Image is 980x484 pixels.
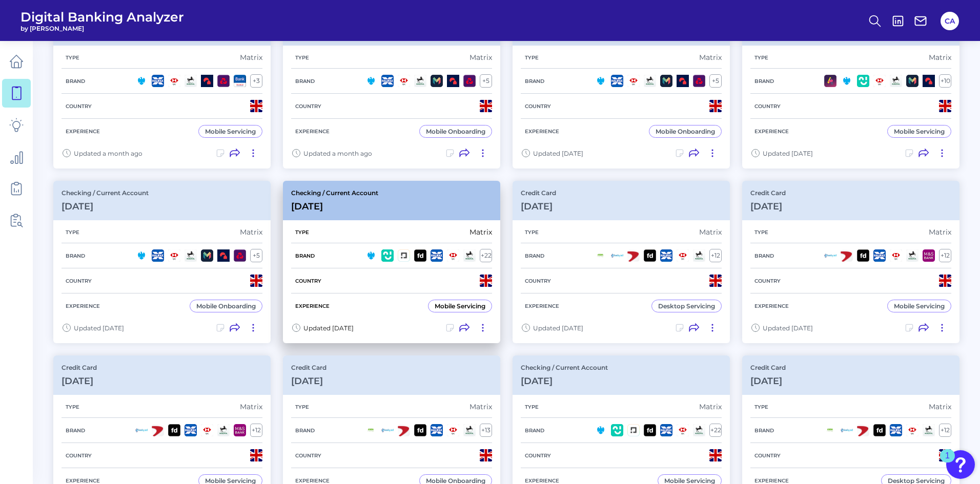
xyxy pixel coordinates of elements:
[62,54,84,61] h5: Type
[291,252,319,259] h5: Brand
[291,404,313,410] h5: Type
[521,364,608,371] p: Checking / Current Account
[521,404,543,410] h5: Type
[62,303,104,309] h5: Experience
[291,452,325,459] h5: Country
[521,303,563,309] h5: Experience
[709,424,722,437] div: + 22
[894,302,945,310] div: Mobile Servicing
[521,477,563,484] h5: Experience
[513,181,730,343] a: Credit Card[DATE]TypeMatrixBrand+12CountryExperienceDesktop ServicingUpdated [DATE]
[709,249,722,262] div: + 12
[62,452,96,459] h5: Country
[62,201,149,212] h3: [DATE]
[742,6,959,169] a: Savings[DATE]TypeMatrixBrand+10CountryExperienceMobile ServicingUpdated [DATE]
[240,53,262,62] div: Matrix
[240,402,262,411] div: Matrix
[521,278,555,284] h5: Country
[291,477,334,484] h5: Experience
[21,25,184,32] span: by [PERSON_NAME]
[480,424,492,437] div: + 13
[750,201,786,212] h3: [DATE]
[62,427,89,434] h5: Brand
[469,227,492,237] div: Matrix
[521,252,548,259] h5: Brand
[240,227,262,237] div: Matrix
[750,128,793,135] h5: Experience
[291,278,325,284] h5: Country
[62,364,97,371] p: Credit Card
[521,229,543,236] h5: Type
[303,324,354,332] span: Updated [DATE]
[513,6,730,169] a: Checking / Current Account[DATE]TypeMatrixBrand+5CountryExperienceMobile OnboardingUpdated [DATE]
[709,74,722,88] div: + 5
[750,103,785,110] h5: Country
[750,375,786,387] h3: [DATE]
[521,452,555,459] h5: Country
[53,6,271,169] a: Unsecured Lending[DATE]TypeMatrixBrand+3CountryExperienceMobile ServicingUpdated a month ago
[521,128,563,135] h5: Experience
[74,324,124,332] span: Updated [DATE]
[941,12,959,30] button: CA
[291,375,326,387] h3: [DATE]
[62,375,97,387] h3: [DATE]
[750,452,785,459] h5: Country
[74,150,142,157] span: Updated a month ago
[521,78,548,85] h5: Brand
[480,74,492,88] div: + 5
[750,404,772,410] h5: Type
[250,249,262,262] div: + 5
[929,53,951,62] div: Matrix
[939,74,951,88] div: + 10
[945,456,950,469] div: 1
[750,303,793,309] h5: Experience
[250,74,262,88] div: + 3
[750,278,785,284] h5: Country
[699,53,722,62] div: Matrix
[291,189,378,197] p: Checking / Current Account
[250,424,262,437] div: + 12
[291,364,326,371] p: Credit Card
[750,229,772,236] h5: Type
[291,229,313,236] h5: Type
[62,189,149,197] p: Checking / Current Account
[291,427,319,434] h5: Brand
[929,402,951,411] div: Matrix
[699,227,722,237] div: Matrix
[435,302,485,310] div: Mobile Servicing
[533,150,583,157] span: Updated [DATE]
[291,303,334,309] h5: Experience
[53,181,271,343] a: Checking / Current Account[DATE]TypeMatrixBrand+5CountryExperienceMobile OnboardingUpdated [DATE]
[62,404,84,410] h5: Type
[283,6,500,169] a: Checking / Current Account[DATE]TypeMatrixBrand+5CountryExperienceMobile OnboardingUpdated a mont...
[763,150,813,157] span: Updated [DATE]
[291,128,334,135] h5: Experience
[62,128,104,135] h5: Experience
[469,402,492,411] div: Matrix
[750,189,786,197] p: Credit Card
[894,128,945,135] div: Mobile Servicing
[291,201,378,212] h3: [DATE]
[521,54,543,61] h5: Type
[656,128,715,135] div: Mobile Onboarding
[763,324,813,332] span: Updated [DATE]
[929,227,951,237] div: Matrix
[62,278,96,284] h5: Country
[283,181,500,343] a: Checking / Current Account[DATE]TypeMatrixBrand+22CountryExperienceMobile ServicingUpdated [DATE]
[750,477,793,484] h5: Experience
[699,402,722,411] div: Matrix
[205,128,256,135] div: Mobile Servicing
[291,103,325,110] h5: Country
[946,450,975,479] button: Open Resource Center, 1 new notification
[291,54,313,61] h5: Type
[750,364,786,371] p: Credit Card
[21,9,184,25] span: Digital Banking Analyzer
[62,252,89,259] h5: Brand
[426,128,485,135] div: Mobile Onboarding
[750,78,778,85] h5: Brand
[521,189,556,197] p: Credit Card
[750,252,778,259] h5: Brand
[62,103,96,110] h5: Country
[521,103,555,110] h5: Country
[939,424,951,437] div: + 12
